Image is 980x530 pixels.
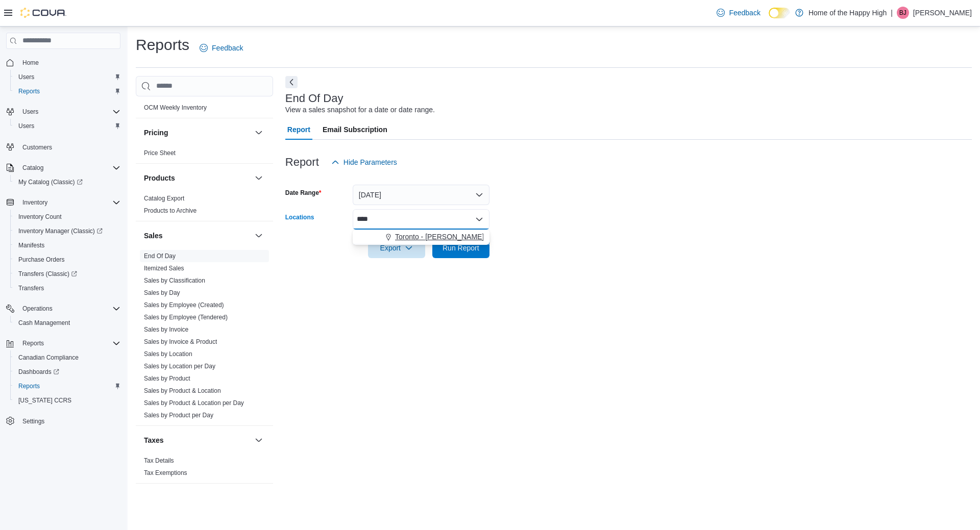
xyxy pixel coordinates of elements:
[344,157,397,167] span: Hide Parameters
[18,73,34,81] span: Users
[14,85,44,97] a: Reports
[144,350,192,358] span: Sales by Location
[14,176,87,188] a: My Catalog (Classic)
[144,194,184,203] span: Catalog Export
[144,313,228,321] span: Sales by Employee (Tendered)
[2,336,125,350] button: Reports
[323,119,387,140] span: Email Subscription
[14,71,120,83] span: Users
[10,84,125,98] button: Reports
[144,314,228,321] a: Sales by Employee (Tendered)
[18,302,120,315] span: Operations
[285,189,322,197] label: Date Range
[10,224,125,238] a: Inventory Manager (Classic)
[144,362,215,370] span: Sales by Location per Day
[14,71,38,83] a: Users
[285,76,298,88] button: Next
[10,281,125,295] button: Transfers
[285,156,319,168] h3: Report
[18,56,120,69] span: Home
[18,396,71,405] span: [US_STATE] CCRS
[22,108,38,116] span: Users
[144,338,217,346] span: Sales by Invoice & Product
[432,238,489,258] button: Run Report
[136,35,189,55] h1: Reports
[18,337,48,349] button: Reports
[144,412,213,419] a: Sales by Product per Day
[18,319,70,327] span: Cash Management
[18,302,57,315] button: Operations
[14,380,120,392] span: Reports
[144,469,187,477] span: Tax Exemptions
[144,375,190,382] a: Sales by Product
[2,105,125,119] button: Users
[253,434,265,446] button: Taxes
[14,211,120,223] span: Inventory Count
[18,382,40,390] span: Reports
[769,8,790,18] input: Dark Mode
[14,120,38,132] a: Users
[18,415,120,427] span: Settings
[18,178,83,186] span: My Catalog (Classic)
[729,8,760,18] span: Feedback
[144,207,197,214] a: Products to Archive
[144,173,251,183] button: Products
[144,338,217,345] a: Sales by Invoice & Product
[14,394,120,407] span: Washington CCRS
[2,55,125,70] button: Home
[136,102,273,118] div: OCM
[144,435,251,445] button: Taxes
[14,351,83,364] a: Canadian Compliance
[10,393,125,408] button: [US_STATE] CCRS
[808,7,887,19] p: Home of the Happy High
[144,231,163,241] h3: Sales
[14,239,120,251] span: Manifests
[10,365,125,379] a: Dashboards
[14,366,63,378] a: Dashboards
[18,284,44,292] span: Transfers
[285,213,314,221] label: Locations
[18,122,34,130] span: Users
[285,105,435,115] div: View a sales snapshot for a date or date range.
[2,161,125,175] button: Catalog
[14,268,120,280] span: Transfers (Classic)
[18,106,120,118] span: Users
[14,85,120,97] span: Reports
[10,316,125,330] button: Cash Management
[144,128,251,138] button: Pricing
[769,18,769,19] span: Dark Mode
[14,211,66,223] a: Inventory Count
[14,282,48,294] a: Transfers
[14,268,81,280] a: Transfers (Classic)
[913,7,972,19] p: [PERSON_NAME]
[136,147,273,163] div: Pricing
[22,143,52,152] span: Customers
[899,7,906,19] span: BJ
[144,289,180,297] span: Sales by Day
[897,7,909,19] div: Brock Jekill
[195,38,247,58] a: Feedback
[10,238,125,253] button: Manifests
[10,210,125,224] button: Inventory Count
[144,253,176,260] a: End Of Day
[144,435,164,445] h3: Taxes
[22,59,39,67] span: Home
[144,104,207,111] a: OCM Weekly Inventory
[18,337,120,349] span: Reports
[22,417,44,425] span: Settings
[18,256,65,264] span: Purchase Orders
[144,195,184,202] a: Catalog Export
[18,213,62,221] span: Inventory Count
[14,282,120,294] span: Transfers
[10,350,125,365] button: Canadian Compliance
[374,238,419,258] span: Export
[395,232,559,242] span: Toronto - [PERSON_NAME] Ave - Friendly Stranger
[18,196,52,209] button: Inventory
[713,3,764,23] a: Feedback
[144,399,244,407] span: Sales by Product & Location per Day
[18,87,40,95] span: Reports
[10,253,125,267] button: Purchase Orders
[22,198,47,207] span: Inventory
[22,339,44,347] span: Reports
[18,354,79,362] span: Canadian Compliance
